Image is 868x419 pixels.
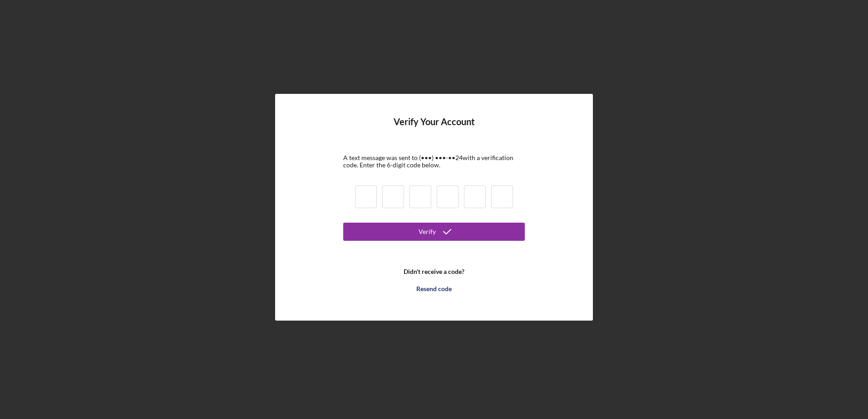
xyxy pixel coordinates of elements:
[343,280,525,298] button: Resend code
[404,268,464,275] b: Didn't receive a code?
[416,280,452,298] div: Resend code
[419,223,436,241] div: Verify
[343,223,525,241] button: Verify
[343,154,525,169] div: A text message was sent to (•••) •••-•• 24 with a verification code. Enter the 6-digit code below.
[394,117,475,141] h4: Verify Your Account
